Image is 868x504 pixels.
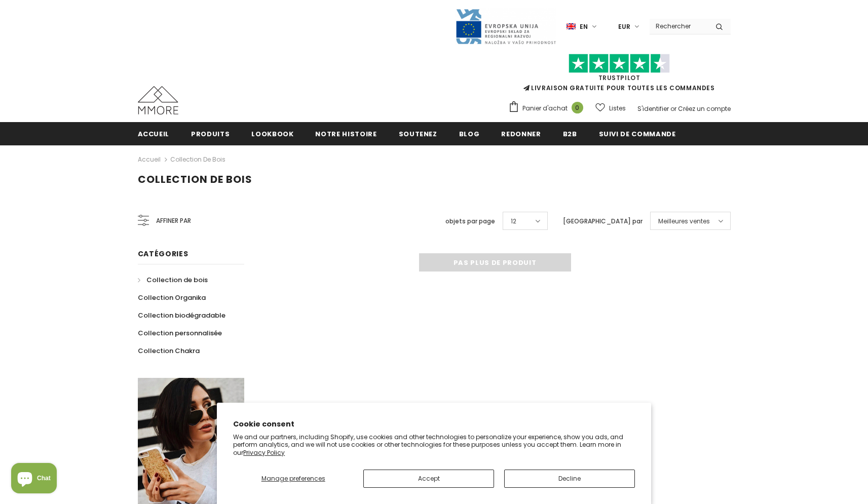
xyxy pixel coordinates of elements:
[522,103,568,113] span: Panier d'achat
[191,129,230,139] span: Produits
[243,448,285,457] a: Privacy Policy
[501,122,541,145] a: Redonner
[399,129,437,139] span: soutenez
[670,104,676,113] span: or
[138,249,188,259] span: Catégories
[8,463,60,496] inbox-online-store-chat: Shopify online store chat
[233,419,635,430] h2: Cookie consent
[233,433,635,457] p: We and our partners, including Shopify, use cookies and other technologies to personalize your ex...
[504,470,635,488] button: Decline
[251,122,293,145] a: Lookbook
[138,122,170,145] a: Accueil
[138,311,225,320] span: Collection biodégradable
[637,104,669,113] a: S'identifier
[563,216,643,226] label: [GEOGRAPHIC_DATA] par
[191,122,230,145] a: Produits
[138,293,206,302] span: Collection Organika
[580,22,588,32] span: en
[138,289,206,306] a: Collection Organika
[650,19,708,33] input: Search Site
[363,470,494,488] button: Accept
[138,346,200,356] span: Collection Chakra
[618,22,630,32] span: EUR
[569,54,670,73] img: Faites confiance aux étoiles pilotes
[563,122,577,145] a: B2B
[315,129,376,139] span: Notre histoire
[572,102,583,113] span: 0
[170,155,225,164] a: Collection de bois
[609,103,626,113] span: Listes
[138,342,200,360] a: Collection Chakra
[146,275,208,285] span: Collection de bois
[658,216,710,226] span: Meilleures ventes
[315,122,376,145] a: Notre histoire
[455,8,556,45] img: Javni Razpis
[138,86,178,114] img: Cas MMORE
[233,470,353,488] button: Manage preferences
[599,122,676,145] a: Suivi de commande
[138,306,225,324] a: Collection biodégradable
[251,129,293,139] span: Lookbook
[138,153,161,166] a: Accueil
[599,129,676,139] span: Suivi de commande
[678,104,731,113] a: Créez un compte
[511,216,516,226] span: 12
[567,22,576,31] img: i-lang-1.png
[508,101,588,116] a: Panier d'achat 0
[508,58,731,92] span: LIVRAISON GRATUITE POUR TOUTES LES COMMANDES
[261,474,325,483] span: Manage preferences
[138,172,252,186] span: Collection de bois
[138,129,170,139] span: Accueil
[501,129,541,139] span: Redonner
[138,328,222,338] span: Collection personnalisée
[563,129,577,139] span: B2B
[459,122,480,145] a: Blog
[598,73,640,82] a: TrustPilot
[399,122,437,145] a: soutenez
[445,216,495,226] label: objets par page
[595,99,626,117] a: Listes
[138,271,208,289] a: Collection de bois
[156,215,191,226] span: Affiner par
[455,22,556,30] a: Javni Razpis
[138,324,222,342] a: Collection personnalisée
[459,129,480,139] span: Blog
